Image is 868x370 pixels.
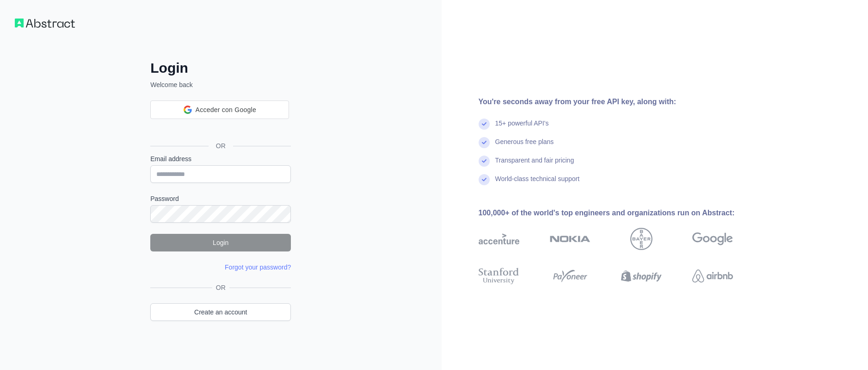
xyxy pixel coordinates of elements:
div: Acceder con Google [150,100,289,119]
div: Generous free plans [495,137,554,156]
button: Login [150,234,291,251]
span: OR [212,283,229,292]
img: check mark [479,174,490,185]
img: check mark [479,137,490,148]
div: You're seconds away from your free API key, along with: [479,96,763,107]
img: bayer [630,228,653,250]
img: google [692,228,733,250]
p: Welcome back [150,80,291,89]
img: check mark [479,119,490,130]
div: 100,000+ of the world's top engineers and organizations run on Abstract: [479,207,763,219]
iframe: Botón de Acceder con Google [146,118,294,138]
img: airbnb [692,266,733,286]
h2: Login [150,60,291,76]
img: payoneer [550,266,591,286]
label: Password [150,194,291,203]
a: Create an account [150,303,291,321]
img: accenture [479,228,519,250]
img: shopify [621,266,662,286]
a: Forgot your password? [225,263,291,271]
div: Transparent and fair pricing [495,156,574,174]
span: Acceder con Google [196,105,256,115]
img: Workflow [15,19,75,28]
img: nokia [550,228,591,250]
img: check mark [479,156,490,167]
div: 15+ powerful API's [495,119,549,137]
div: World-class technical support [495,174,580,193]
span: OR [209,141,233,151]
img: stanford university [479,266,519,286]
label: Email address [150,154,291,163]
div: Acceder con Google. Se abre en una pestaña nueva [150,118,289,138]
